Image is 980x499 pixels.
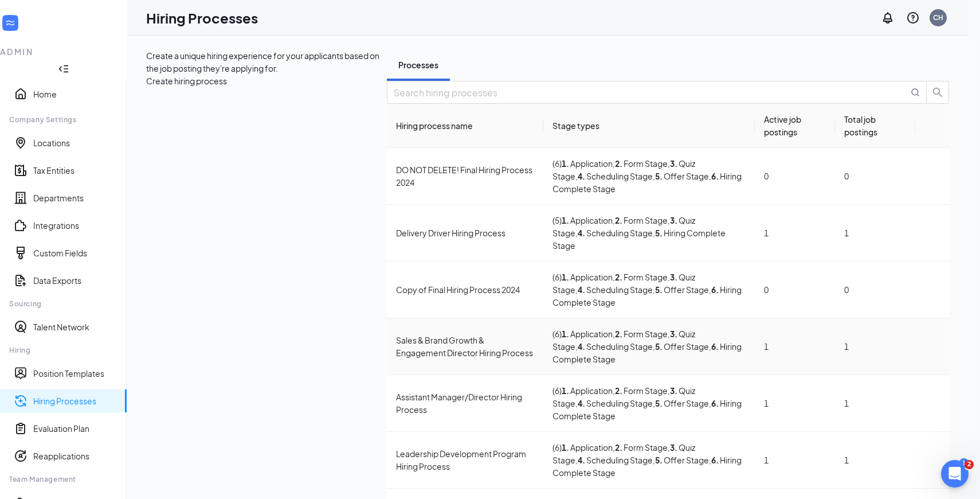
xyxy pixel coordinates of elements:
[33,321,117,333] a: Talent Network
[670,158,677,169] b: 3 .
[927,87,948,98] span: search
[926,81,949,104] button: search
[844,227,906,239] div: 1
[615,442,622,453] b: 2 .
[562,442,613,453] span: Application
[613,215,668,225] span: , Form Stage
[670,385,677,396] b: 3 .
[9,299,117,309] div: Sourcing
[396,120,473,131] span: Hiring process name
[562,158,569,169] b: 1 .
[578,455,585,465] b: 4 .
[755,104,835,148] th: Active job postings
[9,474,117,484] div: Team Management
[396,391,534,416] div: Assistant Manager/Director Hiring Process
[615,158,622,169] b: 2 .
[844,170,906,182] div: 0
[562,329,613,339] span: Application
[396,163,534,189] div: DO NOT DELETE! Final Hiring Process 2024
[9,345,117,355] div: Hiring
[711,284,719,295] b: 6 .
[575,455,653,465] span: , Scheduling Stage
[906,11,920,25] svg: QuestionInfo
[575,398,653,408] span: , Scheduling Stage
[655,228,663,238] b: 5 .
[670,215,677,225] b: 3 .
[613,442,668,453] span: , Form Stage
[655,171,663,181] b: 5 .
[578,341,585,352] b: 4 .
[33,220,117,231] a: Integrations
[33,137,117,149] a: Locations
[575,171,653,181] span: , Scheduling Stage
[613,329,668,339] span: , Form Stage
[653,455,709,465] span: , Offer Stage
[396,334,534,359] div: Sales & Brand Growth & Engagement Director Hiring Process
[613,385,668,396] span: , Form Stage
[552,215,562,225] span: ( 5 )
[146,8,258,28] h1: Hiring Processes
[711,341,719,352] b: 6 .
[764,398,769,408] span: 1
[33,275,117,286] a: Data Exports
[562,272,569,282] b: 1 .
[552,158,562,169] span: ( 6 )
[764,171,769,181] span: 0
[146,75,227,87] button: Create hiring process
[552,272,562,282] span: ( 6 )
[543,104,755,148] th: Stage types
[578,228,585,238] b: 4 .
[562,442,569,453] b: 1 .
[764,341,769,352] span: 1
[396,283,534,296] div: Copy of Final Hiring Process 2024
[881,11,895,25] svg: Notifications
[33,368,117,379] a: Position Templates
[844,340,906,353] div: 1
[711,398,719,408] b: 6 .
[615,329,622,339] b: 2 .
[562,385,569,396] b: 1 .
[615,215,622,225] b: 2 .
[552,329,562,339] span: ( 6 )
[959,458,969,468] div: 1
[655,341,663,352] b: 5 .
[146,49,387,75] p: Create a unique hiring experience for your applicants based on the job posting they're applying for.
[615,385,622,396] b: 2 .
[835,104,915,148] th: Total job postings
[562,385,613,396] span: Application
[9,115,117,124] div: Company Settings
[58,63,69,75] svg: Collapse
[941,460,969,488] iframe: Intercom live chat
[655,284,663,295] b: 5 .
[655,398,663,408] b: 5 .
[933,13,943,22] div: CH
[844,397,906,410] div: 1
[653,284,709,295] span: , Offer Stage
[911,88,920,97] svg: MagnifyingGlass
[33,423,117,434] a: Evaluation Plan
[394,85,908,100] input: Search hiring processes
[615,272,622,282] b: 2 .
[562,272,613,282] span: Application
[578,171,585,181] b: 4 .
[562,329,569,339] b: 1 .
[562,215,613,225] span: Application
[653,398,709,408] span: , Offer Stage
[578,398,585,408] b: 4 .
[562,215,569,225] b: 1 .
[670,442,677,453] b: 3 .
[33,88,117,100] a: Home
[844,283,906,296] div: 0
[33,192,117,204] a: Departments
[33,395,117,407] a: Hiring Processes
[552,385,562,396] span: ( 6 )
[33,450,117,462] a: Reapplications
[764,284,769,295] span: 0
[562,158,613,169] span: Application
[653,171,709,181] span: , Offer Stage
[670,272,677,282] b: 3 .
[575,284,653,295] span: , Scheduling Stage
[764,455,769,465] span: 1
[33,247,117,259] a: Custom Fields
[578,284,585,295] b: 4 .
